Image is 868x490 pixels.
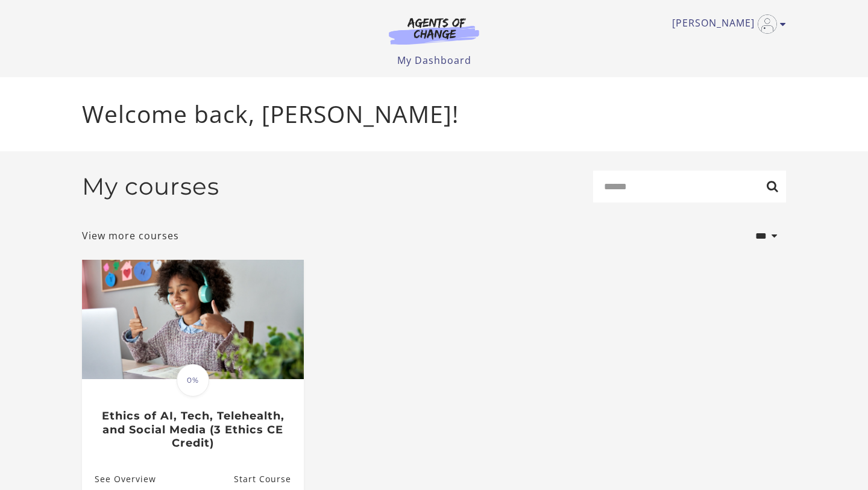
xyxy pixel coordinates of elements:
[397,54,471,67] a: My Dashboard
[82,172,219,201] h2: My courses
[95,409,291,450] h3: Ethics of AI, Tech, Telehealth, and Social Media (3 Ethics CE Credit)
[82,228,179,243] a: View more courses
[82,96,786,132] p: Welcome back, [PERSON_NAME]!
[672,14,780,34] a: Toggle menu
[177,364,209,397] span: 0%
[376,17,492,45] img: Agents of Change Logo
